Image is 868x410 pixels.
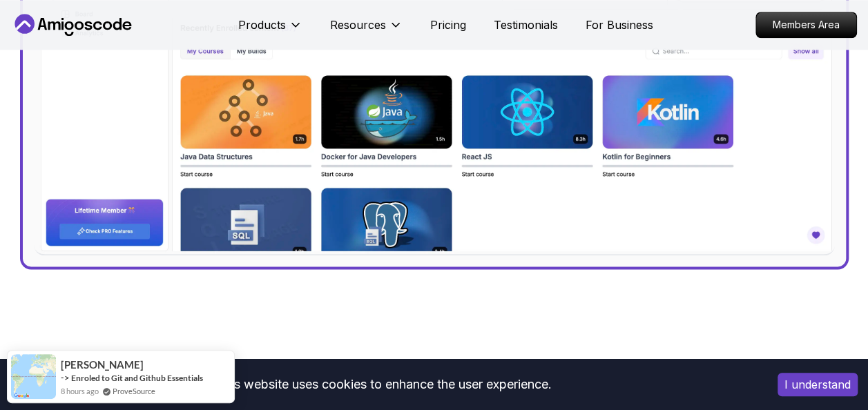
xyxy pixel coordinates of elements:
span: [PERSON_NAME] [61,359,144,371]
a: ProveSource [113,387,155,396]
p: Members Area [756,12,856,37]
p: Resources [330,17,386,33]
p: Products [238,17,286,33]
a: Members Area [755,12,857,38]
img: provesource social proof notification image [11,354,56,399]
a: For Business [586,17,653,33]
span: -> [61,372,70,383]
button: Resources [330,17,403,44]
a: Testimonials [494,17,558,33]
a: Enroled to Git and Github Essentials [71,373,203,383]
button: Products [238,17,302,44]
div: This website uses cookies to enhance the user experience. [10,369,757,400]
button: Accept cookies [778,373,858,396]
a: Pricing [430,17,466,33]
span: 8 hours ago [61,385,99,397]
